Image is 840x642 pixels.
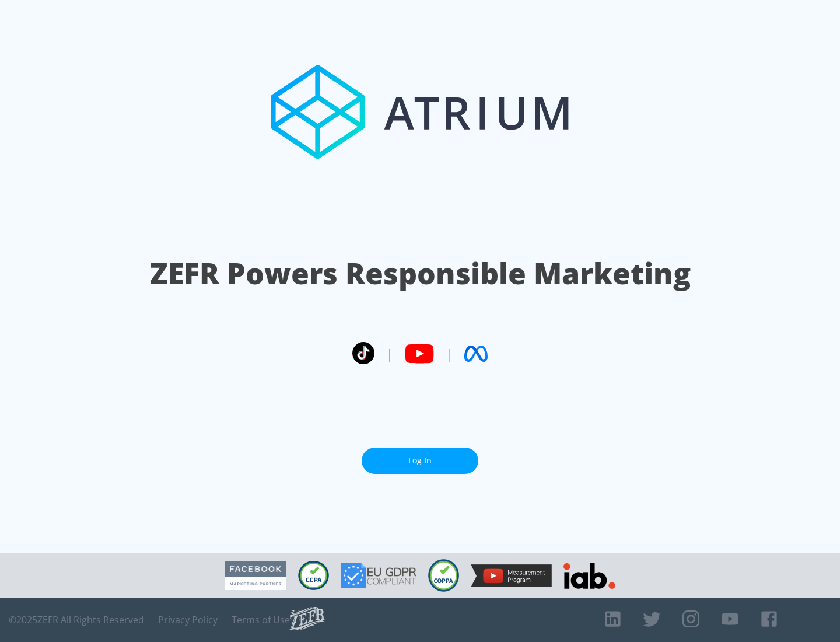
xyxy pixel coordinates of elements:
a: Terms of Use [232,614,290,626]
img: COPPA Compliant [428,559,459,592]
img: IAB [563,563,615,589]
img: CCPA Compliant [298,561,329,590]
span: | [446,345,453,362]
a: Privacy Policy [158,614,218,626]
span: | [386,345,393,362]
h1: ZEFR Powers Responsible Marketing [150,253,691,294]
img: YouTube Measurement Program [471,564,552,587]
img: GDPR Compliant [341,563,416,588]
span: © 2025 ZEFR All Rights Reserved [9,614,144,626]
a: Log In [362,448,478,474]
img: Facebook Marketing Partner [225,561,286,591]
